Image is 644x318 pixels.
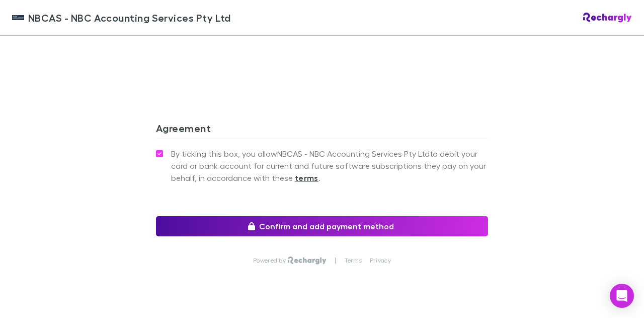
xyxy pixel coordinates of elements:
[12,12,24,24] img: NBCAS - NBC Accounting Services Pty Ltd's Logo
[583,13,632,23] img: Rechargly Logo
[253,257,288,265] p: Powered by
[28,10,231,25] span: NBCAS - NBC Accounting Services Pty Ltd
[335,257,336,265] p: |
[345,257,362,265] a: Terms
[156,216,488,236] button: Confirm and add payment method
[288,257,327,265] img: Rechargly Logo
[156,122,488,138] h3: Agreement
[171,148,488,184] span: By ticking this box, you allow NBCAS - NBC Accounting Services Pty Ltd to debit your card or bank...
[370,257,391,265] a: Privacy
[295,173,318,183] strong: terms
[610,284,634,308] div: Open Intercom Messenger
